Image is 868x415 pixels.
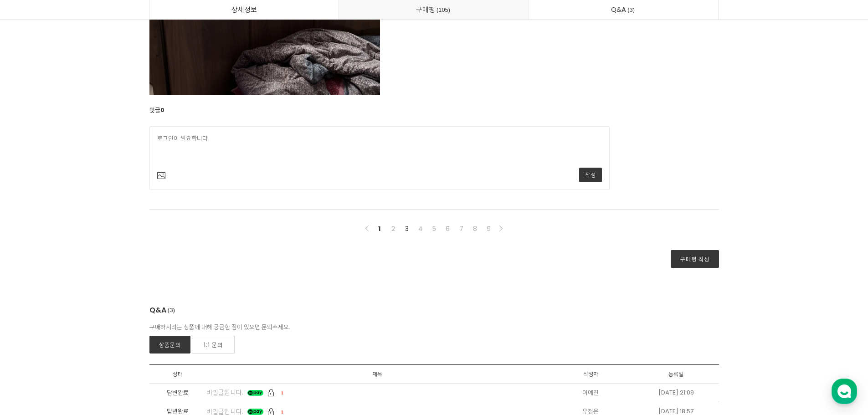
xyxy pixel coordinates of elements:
[548,384,634,403] li: 이예진
[281,390,284,395] span: 1
[60,289,118,312] a: 대화
[206,365,548,383] li: 제목
[626,5,636,15] span: 3
[548,365,634,383] li: 작성자
[149,323,719,332] div: 구매하시려는 상품에 대해 궁금한 점이 있으면 문의주세요.
[658,388,694,398] div: [DATE] 21:09
[401,223,412,234] a: 3
[29,302,34,310] span: 홈
[149,304,177,323] div: Q&A
[118,289,175,312] a: 설정
[435,5,452,15] span: 105
[281,409,284,415] span: 1
[149,336,190,354] a: 상품문의
[456,223,467,234] a: 7
[247,409,263,415] img: npay-icon-35@2x.png
[3,289,60,312] a: 홈
[83,303,94,310] span: 대화
[579,168,602,182] a: 작성
[149,388,206,398] div: 답변완료
[633,365,719,383] li: 등록일
[483,223,494,234] a: 9
[149,106,160,114] strong: 댓글
[141,302,152,310] span: 설정
[429,223,440,234] a: 5
[166,305,177,315] span: 3
[374,223,385,234] a: 1
[149,365,206,383] li: 상태
[415,223,426,234] a: 4
[160,106,164,114] span: 0
[206,388,243,397] span: 비밀글입니다.
[671,250,719,268] a: 구매평 작성
[206,388,480,397] a: 비밀글입니다. 1
[192,336,235,354] a: 1:1 문의
[247,390,263,396] img: npay-icon-35@2x.png
[388,223,399,234] a: 2
[442,223,453,234] a: 6
[470,223,481,234] a: 8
